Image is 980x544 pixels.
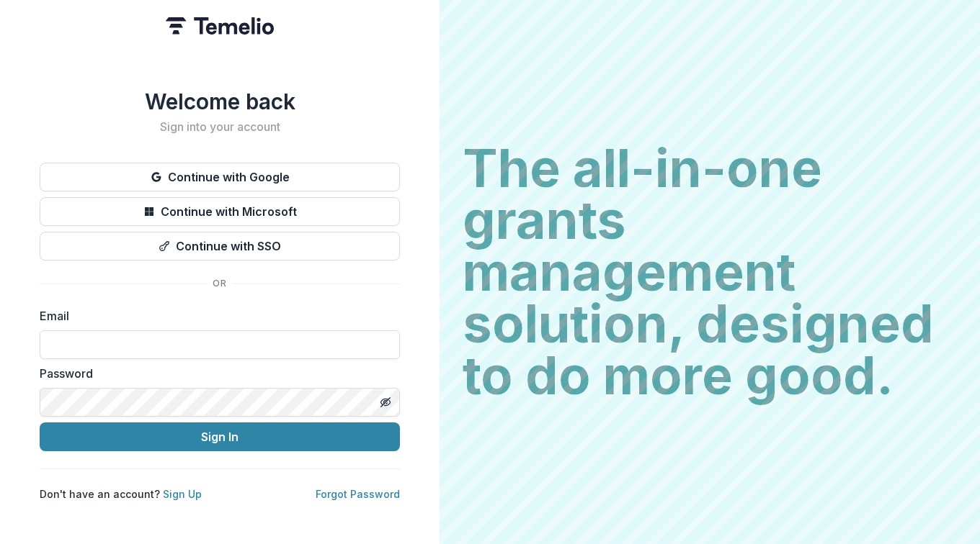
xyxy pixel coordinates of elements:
a: Sign Up [163,488,202,500]
a: Forgot Password [316,488,400,500]
button: Continue with Google [40,163,400,191]
img: Temelio [166,17,274,35]
p: Don't have an account? [40,486,202,502]
button: Continue with Microsoft [40,197,400,226]
h1: Welcome back [40,89,400,114]
label: Password [40,365,391,382]
button: Sign In [40,422,400,451]
button: Toggle password visibility [374,391,397,414]
label: Email [40,307,391,325]
h2: Sign into your account [40,120,400,134]
button: Continue with SSO [40,232,400,260]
